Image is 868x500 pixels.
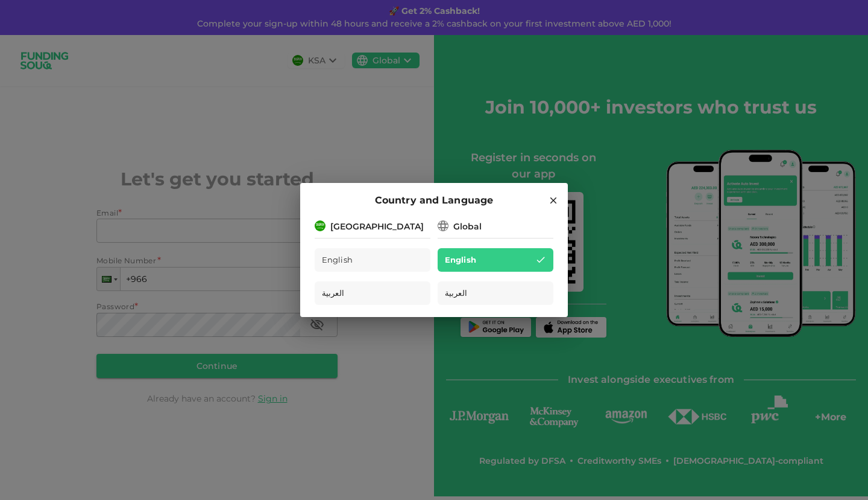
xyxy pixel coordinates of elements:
div: Global [453,220,482,233]
span: English [322,253,353,267]
img: flag-sa.b9a346574cdc8950dd34b50780441f57.svg [315,220,325,231]
div: [GEOGRAPHIC_DATA] [330,220,424,233]
span: Country and Language [375,193,493,208]
span: العربية [445,286,467,300]
span: English [445,253,476,267]
span: العربية [322,286,344,300]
